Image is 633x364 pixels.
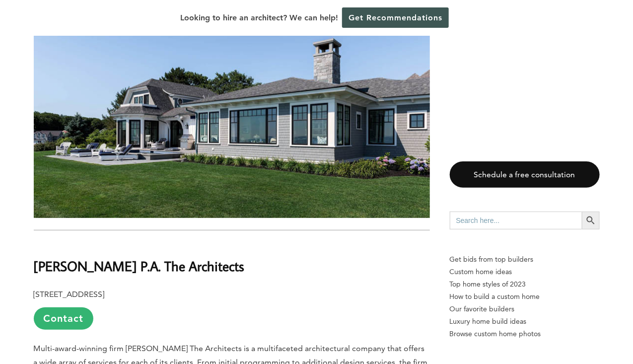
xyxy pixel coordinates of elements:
a: Our favorite builders [450,303,600,315]
a: Custom home ideas [450,266,600,278]
svg: Search [585,215,596,226]
input: Search here... [450,212,582,229]
a: Browse custom home photos [450,328,600,340]
b: [PERSON_NAME] P.A. The Architects [34,257,245,275]
a: Top home styles of 2023 [450,278,600,291]
a: Luxury home build ideas [450,315,600,328]
a: Contact [34,307,93,330]
b: [STREET_ADDRESS] [34,290,105,299]
a: How to build a custom home [450,291,600,303]
p: Get bids from top builders [450,253,600,266]
a: Schedule a free consultation [450,161,600,188]
a: Get Recommendations [342,7,449,28]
